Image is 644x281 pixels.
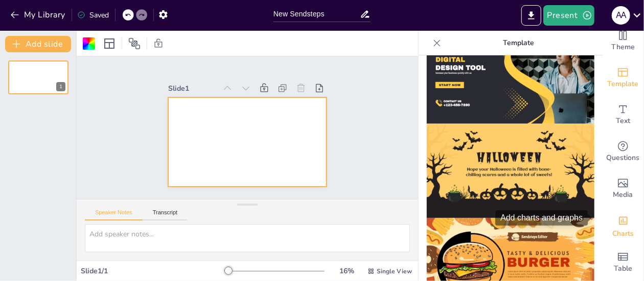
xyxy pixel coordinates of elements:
span: Charts [612,228,634,239]
button: Transcript [143,209,188,220]
button: Export to PowerPoint [521,5,541,26]
span: Questions [607,152,640,164]
div: Change the overall theme [603,23,643,59]
span: Single View [377,267,412,275]
div: 1 [8,61,68,94]
span: Theme [611,42,635,53]
input: Insert title [273,7,360,22]
div: Layout [101,35,118,52]
button: a a [612,5,630,26]
span: Media [613,189,633,200]
span: Template [608,78,639,90]
button: Add slide [5,36,71,52]
span: Text [616,115,630,127]
button: Speaker Notes [85,209,143,220]
div: Add ready made slides [603,59,643,96]
div: a a [612,6,630,25]
div: Add a table [603,244,643,281]
button: My Library [8,7,70,23]
div: 1 [56,82,65,91]
button: Present [543,5,594,26]
img: thumb-13.png [427,124,594,218]
div: Add charts and graphs [603,207,643,244]
img: thumb-12.png [427,29,594,124]
p: Template [445,31,592,55]
span: Table [614,263,632,274]
span: Position [128,37,141,50]
div: Add text boxes [603,96,643,133]
div: Slide 1 / 1 [81,266,226,276]
div: Slide 1 [196,50,242,82]
div: Add charts and graphs [495,210,588,226]
div: Add images, graphics, shapes or video [603,170,643,207]
div: Get real-time input from your audience [603,133,643,170]
div: 16 % [335,266,359,276]
div: Saved [77,10,109,20]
